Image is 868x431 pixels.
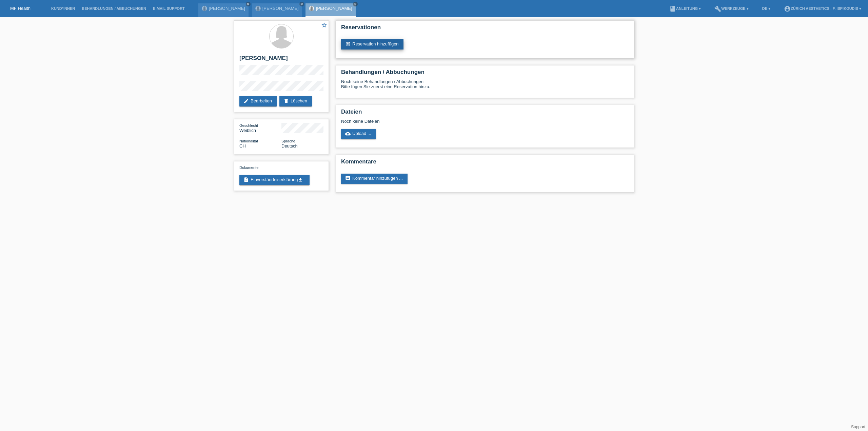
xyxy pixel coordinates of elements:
[341,79,629,94] div: Noch keine Behandlungen / Abbuchungen Bitte fügen Sie zuerst eine Reservation hinzu.
[353,2,358,6] a: close
[341,158,629,169] h2: Kommentare
[246,2,250,6] i: close
[781,6,865,11] a: account_circleZürich Aesthetics - F. Ispikoudis ▾
[714,5,721,12] i: build
[784,5,791,12] i: account_circle
[239,143,246,149] span: Schweiz
[759,6,774,11] a: DE ▾
[239,175,310,185] a: descriptionEinverständniserklärungget_app
[341,69,629,79] h2: Behandlungen / Abbuchungen
[283,98,289,104] i: delete
[48,6,78,11] a: Kund*innen
[239,165,258,170] span: Dokumente
[341,174,408,184] a: commentKommentar hinzufügen ...
[209,6,245,11] a: [PERSON_NAME]
[851,425,865,429] a: Support
[239,55,323,65] h2: [PERSON_NAME]
[246,2,251,6] a: close
[281,143,298,149] span: Deutsch
[669,5,676,12] i: book
[321,22,327,29] a: star_border
[279,96,312,106] a: deleteLöschen
[341,109,629,119] h2: Dateien
[321,22,327,28] i: star_border
[243,177,249,182] i: description
[345,41,351,47] i: post_add
[281,139,295,143] span: Sprache
[341,119,548,124] div: Noch keine Dateien
[341,24,629,34] h2: Reservationen
[243,98,249,104] i: edit
[354,2,357,6] i: close
[341,129,376,139] a: cloud_uploadUpload ...
[300,2,303,6] i: close
[262,6,299,11] a: [PERSON_NAME]
[239,96,277,106] a: editBearbeiten
[10,6,31,11] a: MF Health
[299,2,304,6] a: close
[239,123,281,133] div: Weiblich
[341,39,403,50] a: post_addReservation hinzufügen
[150,6,188,11] a: E-Mail Support
[711,6,752,11] a: buildWerkzeuge ▾
[78,6,150,11] a: Behandlungen / Abbuchungen
[345,131,351,136] i: cloud_upload
[316,6,352,11] a: [PERSON_NAME]
[666,6,704,11] a: bookAnleitung ▾
[239,123,258,128] span: Geschlecht
[298,177,303,182] i: get_app
[239,139,258,143] span: Nationalität
[345,176,351,181] i: comment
